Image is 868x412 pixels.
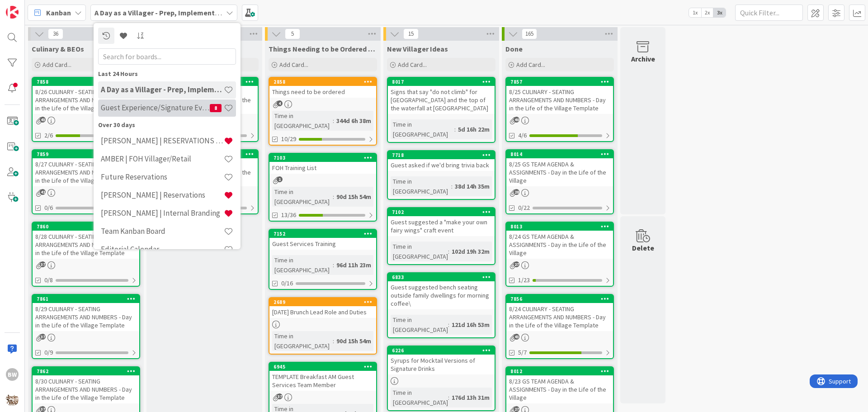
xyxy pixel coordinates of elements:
a: 6833Guest suggested bench seating outside family dwellings for morning coffee\Time in [GEOGRAPHIC... [387,272,495,338]
div: Guest suggested a "make your own fairy wings" craft event [388,216,495,236]
h4: [PERSON_NAME] | Internal Branding [101,208,224,218]
a: 78568/24 CULINARY - SEATING ARRANGEMENTS AND NUMBERS - Day in the Life of the Village Template5/7 [505,294,614,359]
a: 78588/26 CULINARY - SEATING ARRANGEMENTS AND NUMBERS - Day in the Life of the Village Template2/6 [32,77,140,142]
a: 2858Things need to be orderedTime in [GEOGRAPHIC_DATA]:344d 6h 38m10/29 [269,77,377,146]
span: New Villager Ideas [387,44,448,53]
div: Things need to be ordered [269,86,376,98]
span: 3x [713,8,726,17]
span: 37 [40,406,46,412]
span: 37 [277,393,283,399]
div: Delete [632,242,654,253]
span: Kanban [46,7,71,18]
div: 90d 15h 54m [334,192,373,202]
div: 6945 [274,364,376,370]
div: 8/25 CULINARY - SEATING ARRANGEMENTS AND NUMBERS - Day in the Life of the Village Template [506,86,613,114]
span: 4/6 [518,131,527,140]
div: Last 24 Hours [98,69,236,79]
div: 5d 16h 22m [456,124,492,134]
h4: A Day as a Villager - Prep, Implement and Execute [101,85,224,94]
div: 8/24 GS TEAM AGENDA & ASSIGNMENTS - Day in the Life of the Village [506,231,613,259]
div: 80138/24 GS TEAM AGENDA & ASSIGNMENTS - Day in the Life of the Village [506,223,613,259]
div: 6226 [392,347,495,354]
a: 7152Guest Services TrainingTime in [GEOGRAPHIC_DATA]:96d 11h 23m0/16 [269,229,377,290]
div: 78608/28 CULINARY - SEATING ARRANGEMENTS AND NUMBERS - Day in the Life of the Village Template [33,223,139,259]
span: 0/16 [281,279,293,288]
div: 80128/23 GS TEAM AGENDA & ASSIGNMENTS - Day in the Life of the Village [506,367,613,403]
div: 121d 16h 53m [449,320,492,330]
div: 8012 [510,368,613,374]
span: Things Needing to be Ordered - PUT IN CARD, Don't make new card [269,44,377,53]
div: Time in [GEOGRAPHIC_DATA] [391,388,448,407]
div: 7859 [33,150,139,158]
span: 0/6 [44,203,53,213]
div: 8/23 GS TEAM AGENDA & ASSIGNMENTS - Day in the Life of the Village [506,375,613,403]
span: 0/9 [44,348,53,357]
div: 8/30 CULINARY - SEATING ARRANGEMENTS AND NUMBERS - Day in the Life of the Village Template [33,375,139,403]
span: 165 [522,28,537,39]
div: Time in [GEOGRAPHIC_DATA] [272,187,333,207]
span: 0/8 [44,275,53,285]
div: 7103 [274,155,376,161]
div: Time in [GEOGRAPHIC_DATA] [391,176,451,196]
span: 4 [277,100,283,106]
span: 43 [514,334,519,340]
span: 43 [40,117,46,123]
span: 13/36 [281,210,296,220]
div: Time in [GEOGRAPHIC_DATA] [272,255,333,275]
span: 5 [285,28,300,39]
div: 6945 [269,363,376,371]
div: 8017 [392,79,495,85]
span: : [454,124,456,134]
span: 28 [514,189,519,195]
div: 7858 [37,79,139,85]
div: 7102 [392,209,495,215]
div: 8017 [388,78,495,86]
div: 6945TEMPLATE Breakfast AM Guest Services Team Member [269,363,376,391]
div: 7859 [37,151,139,157]
h4: [PERSON_NAME] | RESERVATIONS & SALES [101,136,224,145]
div: 2689[DATE] Brunch Lead Role and Duties [269,298,376,318]
input: Search for boards... [98,48,236,65]
span: 10/29 [281,134,296,144]
img: Visit kanbanzone.com [6,6,19,19]
div: 7856 [510,296,613,302]
span: 5/7 [518,348,527,357]
div: 78568/24 CULINARY - SEATING ARRANGEMENTS AND NUMBERS - Day in the Life of the Village Template [506,295,613,331]
div: 7860 [33,223,139,231]
a: 8017Signs that say "do not climb" for [GEOGRAPHIC_DATA] and the top of the waterfall at [GEOGRAPH... [387,77,495,143]
div: 8/24 CULINARY - SEATING ARRANGEMENTS AND NUMBERS - Day in the Life of the Village Template [506,303,613,331]
span: : [333,336,334,346]
div: FOH Training List [269,162,376,174]
div: 102d 19h 32m [449,246,492,256]
span: 40 [514,117,519,123]
div: 7718Guest asked if we'd bring trivia back [388,151,495,171]
span: : [448,246,449,256]
span: 1x [689,8,701,17]
span: 27 [514,406,519,412]
span: Add Card... [279,61,308,69]
a: 7102Guest suggested a "make your own fairy wings" craft eventTime in [GEOGRAPHIC_DATA]:102d 19h 32m [387,207,495,265]
div: 6833 [392,274,495,280]
div: 8017Signs that say "do not climb" for [GEOGRAPHIC_DATA] and the top of the waterfall at [GEOGRAPH... [388,78,495,114]
div: 38d 14h 35m [453,181,492,191]
div: 2689 [274,299,376,305]
span: Add Card... [398,61,427,69]
span: 27 [514,261,519,267]
div: Signs that say "do not climb" for [GEOGRAPHIC_DATA] and the top of the waterfall at [GEOGRAPHIC_D... [388,86,495,114]
span: 0/22 [518,203,530,213]
div: 7857 [506,78,613,86]
span: 2/6 [44,131,53,140]
h4: AMBER | FOH Villager/Retail [101,154,224,163]
b: A Day as a Villager - Prep, Implement and Execute [94,8,256,17]
div: 7861 [37,296,139,302]
span: Add Card... [516,61,545,69]
a: 7103FOH Training ListTime in [GEOGRAPHIC_DATA]:90d 15h 54m13/36 [269,153,377,222]
div: 7862 [33,367,139,375]
span: : [448,320,449,330]
span: : [333,116,334,126]
h4: Team Kanban Board [101,227,224,236]
a: 78598/27 CULINARY - SEATING ARRANGEMENTS AND NUMBERS - Day in the Life of the Village Template0/6 [32,149,140,214]
div: 7102 [388,208,495,216]
span: : [333,192,334,202]
span: : [448,393,449,403]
